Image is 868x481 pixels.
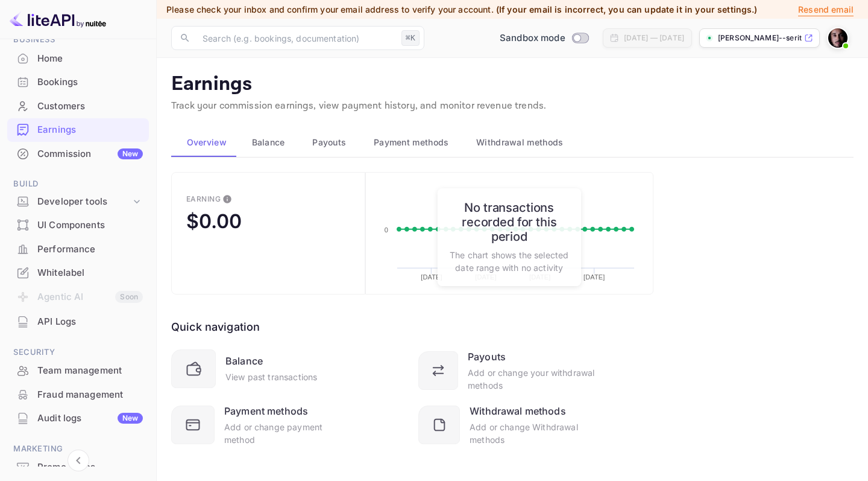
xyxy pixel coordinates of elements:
div: Payouts [468,349,506,364]
div: Performance [37,243,143,256]
text: 0 [384,226,388,234]
p: The chart shows the selected date range with no activity [450,249,569,274]
span: Withdrawal methods [476,135,563,150]
div: scrollable auto tabs example [171,128,854,157]
div: Team management [7,359,149,383]
div: UI Components [37,218,143,232]
div: Quick navigation [171,319,260,335]
div: Whitelabel [7,261,149,285]
div: UI Components [7,214,149,237]
div: Developer tools [37,195,131,209]
span: Overview [187,135,227,150]
div: Home [37,52,143,66]
div: Whitelabel [37,266,143,280]
div: Bookings [37,75,143,89]
a: Home [7,47,149,69]
div: Customers [7,95,149,118]
a: Team management [7,359,149,381]
a: Earnings [7,118,149,141]
div: Add or change payment method [224,421,348,446]
div: Payment methods [224,404,308,418]
div: Team management [37,364,143,378]
p: Track your commission earnings, view payment history, and monitor revenue trends. [171,99,854,113]
a: Customers [7,95,149,117]
span: Sandbox mode [500,31,565,45]
div: Switch to Production mode [495,31,593,45]
div: New [118,413,143,424]
div: Balance [225,354,263,368]
button: EarningThis is the amount of confirmed commission that will be paid to you on the next scheduled ... [171,172,365,295]
div: Add or change Withdrawal methods [470,421,596,446]
p: Earnings [171,72,854,97]
div: Performance [7,238,149,261]
span: Please check your inbox and confirm your email address to verify your account. [166,4,494,14]
div: Audit logs [37,412,143,425]
a: API Logs [7,310,149,333]
button: This is the amount of confirmed commission that will be paid to you on the next scheduled deposit [218,190,237,209]
div: ⌘K [401,30,420,46]
div: Earning [186,194,221,203]
span: Marketing [7,442,149,456]
span: Business [7,33,149,46]
div: Promo codes [37,460,143,474]
div: Home [7,47,149,71]
div: API Logs [7,310,149,334]
text: [DATE] [583,273,605,281]
div: Fraud management [37,388,143,402]
div: CommissionNew [7,142,149,166]
img: LiteAPI logo [10,10,106,29]
a: UI Components [7,214,149,236]
span: (If your email is incorrect, you can update it in your settings.) [496,4,758,14]
span: Security [7,346,149,359]
a: Bookings [7,71,149,93]
div: $0.00 [186,209,242,233]
div: Earnings [37,123,143,137]
span: Build [7,177,149,191]
a: Whitelabel [7,261,149,284]
p: Resend email [798,3,854,16]
input: Search (e.g. bookings, documentation) [195,26,397,50]
a: Audit logsNew [7,407,149,429]
div: View past transactions [225,371,317,383]
div: Commission [37,147,143,161]
h6: No transactions recorded for this period [450,200,569,244]
button: Collapse navigation [68,450,89,471]
a: Fraud management [7,383,149,406]
a: Performance [7,238,149,260]
div: Developer tools [7,191,149,212]
span: Balance [252,135,285,150]
div: Bookings [7,71,149,94]
div: API Logs [37,315,143,329]
div: Withdrawal methods [470,404,566,418]
a: CommissionNew [7,142,149,165]
div: Customers [37,100,143,113]
div: New [118,148,143,159]
div: Earnings [7,118,149,142]
div: Audit logsNew [7,407,149,430]
span: Payouts [312,135,346,150]
p: [PERSON_NAME]--seritti-012... [718,33,802,43]
a: Promo codes [7,456,149,478]
img: Alejandro Seritti [828,28,848,48]
div: [DATE] — [DATE] [624,33,684,43]
div: Add or change your withdrawal methods [468,366,596,392]
span: Payment methods [374,135,449,150]
div: Fraud management [7,383,149,407]
text: [DATE] [421,273,442,281]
